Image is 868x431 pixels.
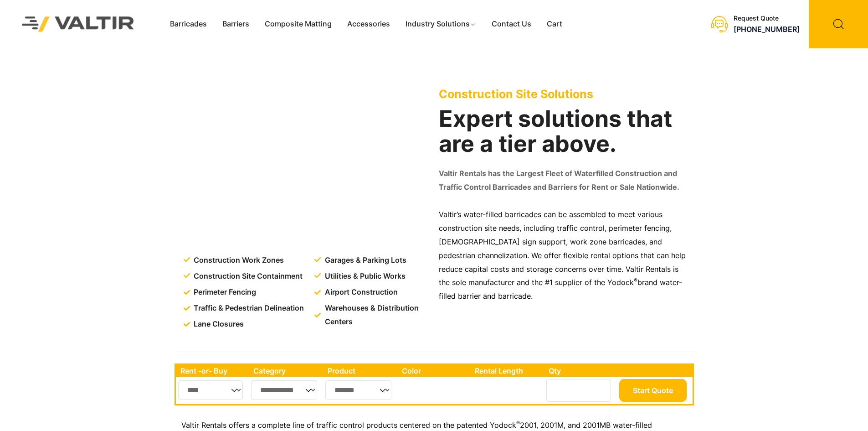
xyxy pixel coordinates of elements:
img: Valtir Rentals [10,5,146,43]
a: [PHONE_NUMBER] [734,25,800,34]
button: Start Quote [619,379,687,402]
div: Request Quote [734,15,800,22]
sup: ® [516,420,520,426]
a: Industry Solutions [398,17,484,31]
h2: Expert solutions that are a tier above. [439,106,689,156]
a: Accessories [339,17,398,31]
th: Rent -or- Buy [176,365,249,377]
th: Category [249,365,324,377]
th: Product [323,365,397,377]
span: Airport Construction [323,286,398,299]
th: Qty [544,365,616,377]
p: Valtir Rentals has the Largest Fleet of Waterfilled Construction and Traffic Control Barricades a... [439,167,689,194]
th: Rental Length [470,365,544,377]
a: Barriers [215,17,257,31]
a: Cart [539,17,570,31]
sup: ® [634,277,637,284]
th: Color [397,365,471,377]
a: Composite Matting [257,17,339,31]
span: Traffic & Pedestrian Delineation [191,301,304,315]
span: Valtir Rentals offers a complete line of traffic control products centered on the patented Yodock [181,421,516,430]
span: Construction Work Zones [191,254,284,267]
a: Barricades [162,17,215,31]
span: Lane Closures [191,317,244,331]
span: Garages & Parking Lots [323,254,406,267]
span: Construction Site Containment [191,270,303,283]
p: Construction Site Solutions [439,87,689,101]
span: Utilities & Public Works [323,270,406,283]
span: Warehouses & Distribution Centers [323,301,431,329]
a: Contact Us [484,17,539,31]
span: Perimeter Fencing [191,286,256,299]
p: Valtir’s water-filled barricades can be assembled to meet various construction site needs, includ... [439,208,689,303]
